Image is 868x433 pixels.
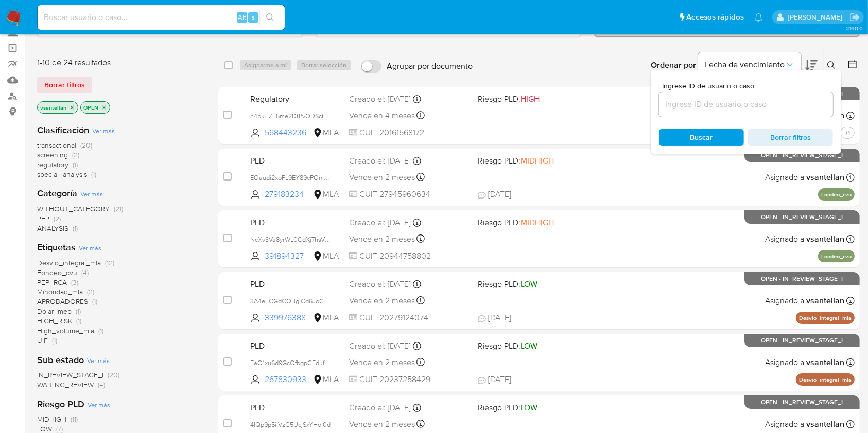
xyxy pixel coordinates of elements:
span: 3.160.0 [846,24,863,32]
span: s [252,12,255,22]
span: Alt [238,12,246,22]
input: Buscar usuario o caso... [38,11,285,24]
p: valentina.santellan@mercadolibre.com [788,12,846,22]
span: Accesos rápidos [686,12,744,23]
button: search-icon [259,10,281,25]
a: Salir [849,12,860,23]
a: Notificaciones [754,13,763,22]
